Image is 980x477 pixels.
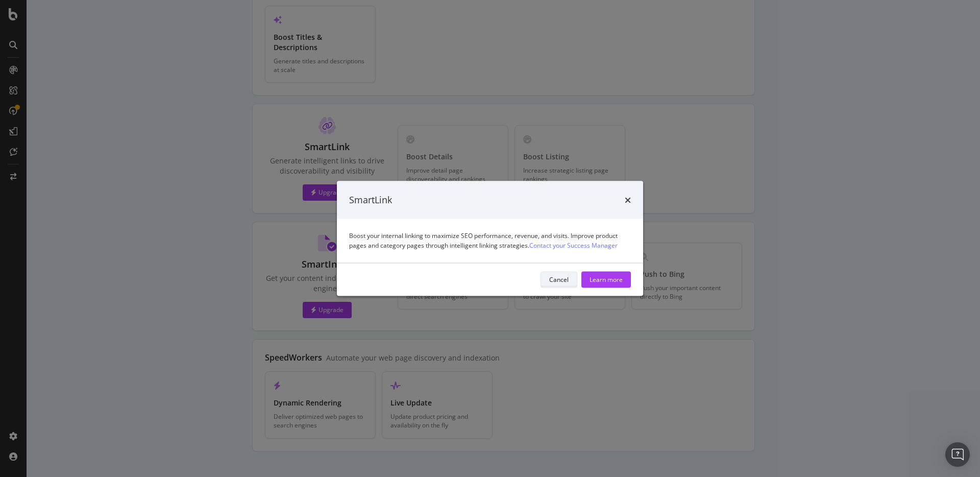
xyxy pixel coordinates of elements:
button: Learn more [581,271,631,288]
div: modal [337,181,643,296]
div: Learn more [590,275,623,284]
div: Open Intercom Messenger [945,442,970,467]
div: times [625,194,631,207]
div: Boost your internal linking to maximize SEO performance, revenue, and visits. Improve product pag... [349,231,631,250]
button: Cancel [541,271,577,288]
a: Contact your Success Manager [529,240,618,250]
div: SmartLink [349,194,392,207]
div: Cancel [549,275,569,284]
